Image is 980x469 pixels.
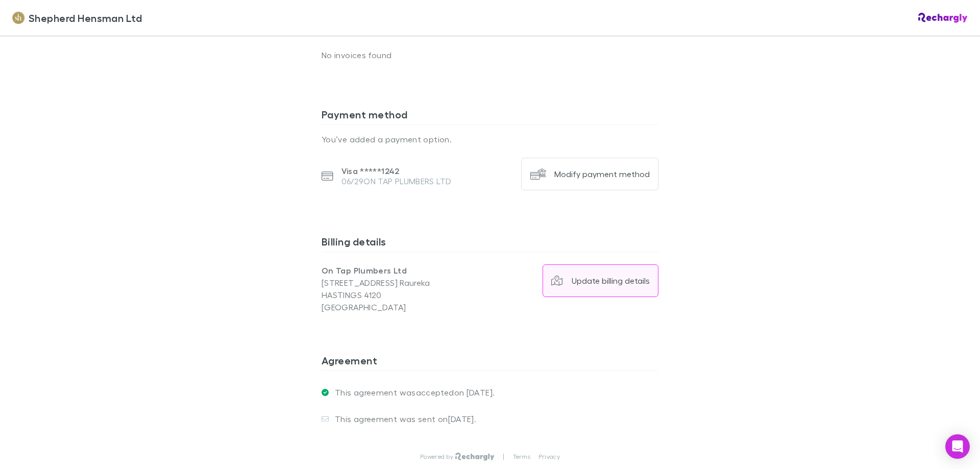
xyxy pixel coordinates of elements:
[530,166,546,182] img: Modify payment method's Logo
[322,277,490,289] p: [STREET_ADDRESS] Raureka
[329,414,476,424] p: This agreement was sent on [DATE] .
[572,276,650,286] div: Update billing details
[322,264,490,277] p: On Tap Plumbers Ltd
[12,12,24,24] img: Shepherd Hensman Ltd's Logo
[538,453,560,461] a: Privacy
[503,453,504,461] p: |
[945,434,970,459] div: Open Intercom Messenger
[322,133,658,145] p: You’ve added a payment option.
[322,354,658,371] h3: Agreement
[29,10,142,26] span: Shepherd Hensman Ltd
[420,453,455,461] p: Powered by
[322,108,658,125] h3: Payment method
[543,264,659,297] button: Update billing details
[554,169,650,179] div: Modify payment method
[322,289,490,301] p: HASTINGS 4120
[918,13,968,23] img: Rechargly Logo
[341,176,452,186] p: 06/29 ON TAP PLUMBERS LTD
[322,43,658,67] p: No invoices found
[455,453,495,461] img: Rechargly Logo
[329,387,495,398] p: This agreement was accepted on [DATE] .
[322,301,490,313] p: [GEOGRAPHIC_DATA]
[513,453,530,461] a: Terms
[521,158,658,190] button: Modify payment method
[322,235,658,252] h3: Billing details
